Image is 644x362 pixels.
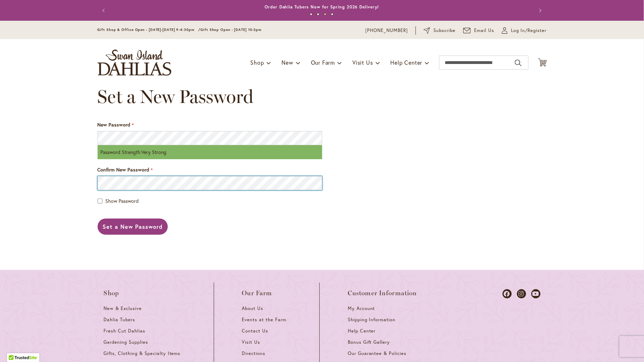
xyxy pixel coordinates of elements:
[242,339,260,345] span: Visit Us
[503,289,512,298] a: Dahlias on Facebook
[142,149,167,155] span: Very Strong
[104,350,181,356] span: Gifts, Clothing & Specialty Items
[200,27,261,32] span: Gift Shop Open - [DATE] 10-3pm
[242,305,264,311] span: About Us
[104,290,119,297] span: Shop
[531,289,540,298] a: Dahlias on Youtube
[242,317,286,323] span: Events at the Farm
[348,339,390,345] span: Bonus Gift Gallery
[5,337,25,357] iframe: Launch Accessibility Center
[424,27,456,34] a: Subscribe
[348,317,396,323] span: Shipping Information
[348,328,376,334] span: Help Center
[106,198,139,204] span: Show Password
[391,59,423,66] span: Help Center
[98,121,131,128] span: New Password
[98,166,150,173] span: Confirm New Password
[242,350,266,356] span: Directions
[324,13,326,15] button: 3 of 4
[104,317,135,323] span: Dahlia Tubers
[474,27,494,34] span: Email Us
[98,219,168,235] button: Set a New Password
[352,59,373,66] span: Visit Us
[98,50,171,76] a: store logo
[348,305,375,311] span: My Account
[98,85,254,108] span: Set a New Password
[103,223,162,230] span: Set a New Password
[104,328,146,334] span: Fresh Cut Dahlias
[502,27,547,34] a: Log In/Register
[348,350,406,356] span: Our Guarantee & Policies
[242,290,272,297] span: Our Farm
[250,59,264,66] span: Shop
[434,27,456,34] span: Subscribe
[104,339,148,345] span: Gardening Supplies
[331,13,333,15] button: 4 of 4
[517,289,526,298] a: Dahlias on Instagram
[311,59,335,66] span: Our Farm
[98,4,112,18] button: Previous
[104,305,142,311] span: New & Exclusive
[463,27,494,34] a: Email Us
[366,27,408,34] a: [PHONE_NUMBER]
[98,145,322,159] div: Password Strength:
[310,13,312,15] button: 1 of 4
[533,4,547,18] button: Next
[98,27,201,32] span: Gift Shop & Office Open - [DATE]-[DATE] 9-4:30pm /
[265,4,379,9] a: Order Dahlia Tubers Now for Spring 2026 Delivery!
[348,290,417,297] span: Customer Information
[511,27,547,34] span: Log In/Register
[242,328,268,334] span: Contact Us
[317,13,319,15] button: 2 of 4
[281,59,293,66] span: New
